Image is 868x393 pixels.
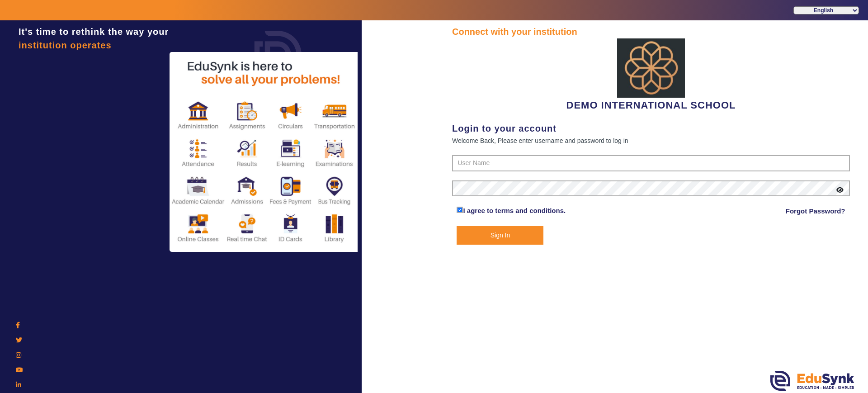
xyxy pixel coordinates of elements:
[452,122,850,135] div: Login to your account
[452,135,850,146] div: Welcome Back, Please enter username and password to log in
[786,206,845,217] a: Forgot Password?
[452,155,850,171] input: User Name
[244,20,312,88] img: login.png
[170,52,359,252] img: login2.png
[770,371,854,391] img: edusynk.png
[19,40,112,50] span: institution operates
[19,27,169,37] span: It's time to rethink the way your
[617,38,685,98] img: abdd4561-dfa5-4bc5-9f22-bd710a8d2831
[452,38,850,113] div: DEMO INTERNATIONAL SCHOOL
[457,226,543,245] button: Sign In
[452,25,850,38] div: Connect with your institution
[463,207,566,214] a: I agree to terms and conditions.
